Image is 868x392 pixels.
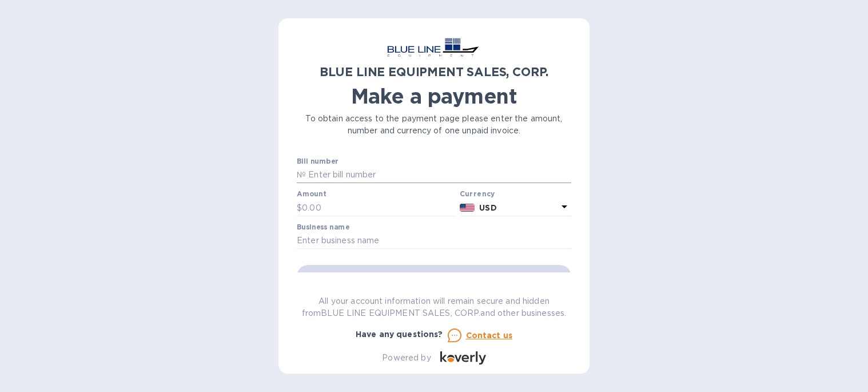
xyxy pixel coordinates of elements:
label: Business name [297,224,349,231]
b: BLUE LINE EQUIPMENT SALES, CORP. [320,65,548,79]
label: Bill number [297,158,338,165]
b: Have any questions? [356,330,443,339]
p: Powered by [382,352,431,364]
label: Amount [297,191,326,198]
input: Enter business name [297,232,571,250]
b: Currency [460,189,495,198]
u: Contact us [466,331,513,340]
p: To obtain access to the payment page please enter the amount, number and currency of one unpaid i... [297,113,571,137]
p: All your account information will remain secure and hidden from BLUE LINE EQUIPMENT SALES, CORP. ... [297,295,571,319]
b: USD [479,203,496,212]
p: № [297,169,306,181]
h1: Make a payment [297,84,571,108]
input: Enter bill number [306,167,571,184]
img: USD [460,204,475,212]
input: 0.00 [302,199,455,216]
p: $ [297,202,302,214]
